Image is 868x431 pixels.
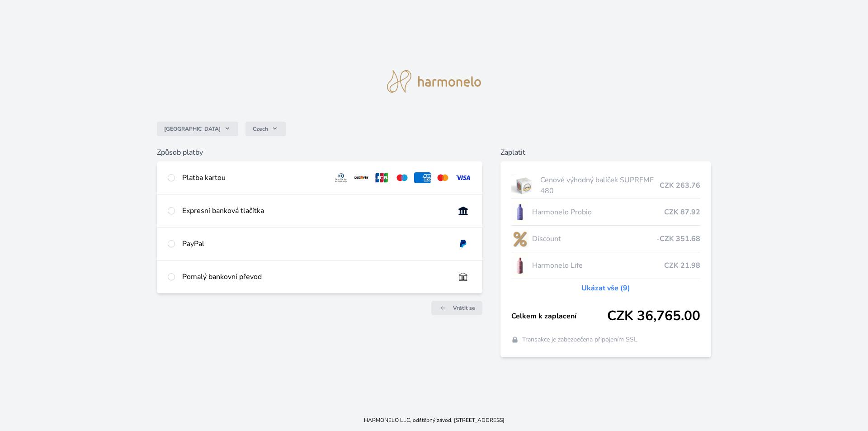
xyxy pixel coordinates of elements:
[182,205,448,216] div: Expresní banková tlačítka
[394,172,410,183] img: maestro.svg
[540,175,660,196] span: Cenově výhodný balíček SUPREME 480
[511,174,537,197] img: supreme.jpg
[607,308,700,324] span: CZK 36,765.00
[455,271,472,282] img: bankTransfer_IBAN.svg
[511,201,528,223] img: CLEAN_PROBIO_se_stinem_x-lo.jpg
[157,122,238,136] button: [GEOGRAPHIC_DATA]
[581,283,630,294] a: Ukázat vše (9)
[522,335,637,344] span: Transakce je zabezpečena připojením SSL
[511,254,528,277] img: CLEAN_LIFE_se_stinem_x-lo.jpg
[455,205,472,216] img: onlineBanking_CZ.svg
[500,147,712,158] h6: Zaplatit
[660,180,700,191] span: CZK 263.76
[511,227,528,250] img: discount-lo.png
[182,271,448,282] div: Pomalý bankovní převod
[414,172,431,183] img: amex.svg
[511,311,608,322] span: Celkem k zaplacení
[455,172,472,183] img: visa.svg
[253,125,268,133] span: Czech
[532,260,665,271] span: Harmonelo Life
[455,238,472,249] img: paypal.svg
[664,260,700,271] span: CZK 21.98
[333,172,349,183] img: diners.svg
[164,125,221,133] span: [GEOGRAPHIC_DATA]
[532,207,665,218] span: Harmonelo Probio
[656,233,700,244] span: -CZK 351.68
[182,172,326,183] div: Platba kartou
[373,172,390,183] img: jcb.svg
[431,301,482,315] a: Vrátit se
[157,147,482,158] h6: Způsob platby
[245,122,286,136] button: Czech
[453,304,475,312] span: Vrátit se
[387,70,481,93] img: logo.svg
[532,233,657,244] span: Discount
[664,207,700,218] span: CZK 87.92
[182,238,448,249] div: PayPal
[434,172,451,183] img: mc.svg
[353,172,370,183] img: discover.svg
